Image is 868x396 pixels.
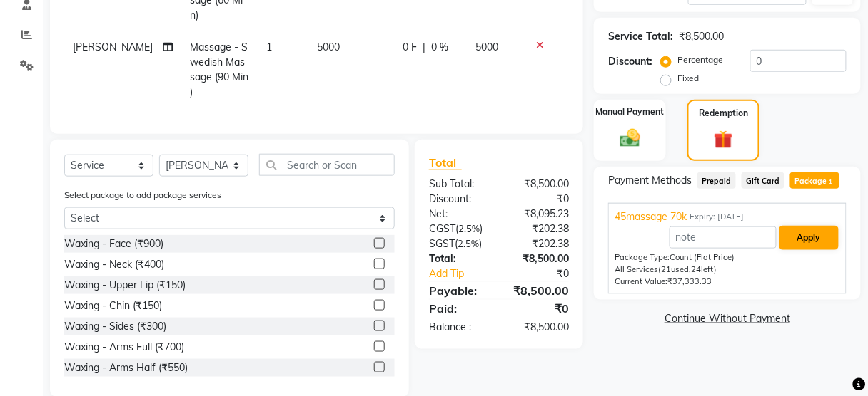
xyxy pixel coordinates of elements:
[499,282,580,299] div: ₹8,500.00
[499,300,580,317] div: ₹0
[64,278,186,293] div: Waxing - Upper Lip (₹150)
[499,251,580,266] div: ₹8,500.00
[418,251,499,266] div: Total:
[418,320,499,335] div: Balance :
[615,252,670,262] span: Package Type:
[499,236,580,251] div: ₹202.38
[499,192,580,207] div: ₹0
[679,29,724,44] div: ₹8,500.00
[677,53,723,66] label: Percentage
[64,340,184,355] div: Waxing - Arms Full (₹700)
[418,177,499,192] div: Sub Total:
[499,207,580,222] div: ₹8,095.23
[615,264,658,274] span: All Services
[423,40,426,55] span: |
[317,41,340,53] span: 5000
[418,300,499,317] div: Paid:
[418,207,499,222] div: Net:
[608,54,652,69] div: Discount:
[597,311,858,326] a: Continue Without Payment
[742,172,784,189] span: Gift Card
[615,209,687,224] span: 45massage 70k
[418,236,499,251] div: ( )
[458,223,480,234] span: 2.5%
[608,173,692,188] span: Payment Methods
[615,276,667,286] span: Current Value:
[690,211,744,223] span: Expiry: [DATE]
[608,29,673,44] div: Service Total:
[667,276,712,286] span: ₹37,333.33
[266,41,272,53] span: 1
[708,128,739,152] img: _gift.svg
[790,172,839,189] span: Package
[670,252,735,262] span: Count (Flat Price)
[64,257,164,272] div: Waxing - Neck (₹400)
[64,189,221,202] label: Select package to add package services
[658,264,671,274] span: (21
[259,154,395,176] input: Search or Scan
[73,41,153,53] span: [PERSON_NAME]
[476,41,499,53] span: 5000
[677,72,699,85] label: Fixed
[403,40,418,55] span: 0 F
[418,266,513,281] a: Add Tip
[418,192,499,207] div: Discount:
[499,222,580,236] div: ₹202.38
[64,298,162,313] div: Waxing - Chin (₹150)
[658,264,717,274] span: used, left)
[64,236,163,251] div: Waxing - Face (₹900)
[429,237,455,250] span: SGST
[64,360,188,375] div: Waxing - Arms Half (₹550)
[190,41,248,98] span: Massage - Swedish Massage (90 Min )
[499,177,580,192] div: ₹8,500.00
[670,226,777,249] input: note
[458,238,479,249] span: 2.5%
[499,320,580,335] div: ₹8,500.00
[779,226,839,250] button: Apply
[513,266,580,281] div: ₹0
[432,40,449,55] span: 0 %
[596,105,665,118] label: Manual Payment
[697,172,736,189] span: Prepaid
[429,222,455,235] span: CGST
[418,282,499,299] div: Payable:
[614,127,647,150] img: _cash.svg
[699,107,748,120] label: Redemption
[827,178,834,187] span: 1
[691,264,701,274] span: 24
[64,319,166,334] div: Waxing - Sides (₹300)
[429,155,462,170] span: Total
[418,222,499,236] div: ( )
